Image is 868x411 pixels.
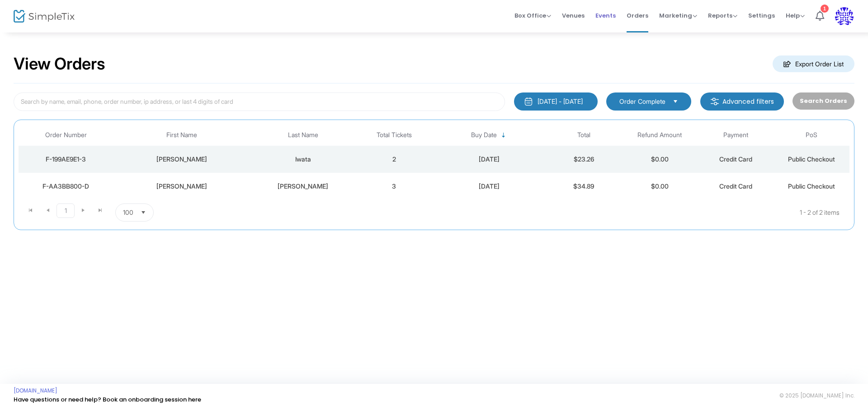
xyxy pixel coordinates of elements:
td: $23.26 [546,146,622,173]
div: 1 [821,5,829,13]
m-button: Advanced filters [700,92,784,111]
div: Iwata [252,155,354,164]
span: Public Checkout [788,182,835,190]
m-button: Export Order List [773,55,854,72]
span: Box Office [514,11,551,20]
span: Last Name [288,131,318,139]
input: Search by name, email, phone, order number, ip address, or last 4 digits of card [14,92,505,111]
span: Sortable [500,132,507,139]
span: Reports [708,11,737,20]
button: [DATE] - [DATE] [514,92,598,111]
th: Total [546,125,622,146]
div: F-AA3BB800-D [21,182,111,191]
div: 9/12/2025 [434,182,544,191]
div: Ludolph [252,182,354,191]
div: 9/12/2025 [434,155,544,164]
span: © 2025 [DOMAIN_NAME] Inc. [779,392,854,399]
span: Credit Card [719,182,752,190]
button: Select [669,97,682,106]
span: PoS [806,131,817,139]
img: filter [710,97,719,106]
kendo-pager-info: 1 - 2 of 2 items [237,203,840,222]
span: Page 1 [57,203,75,218]
span: Events [595,4,616,27]
div: F-199AE9E1-3 [21,155,111,164]
a: [DOMAIN_NAME] [14,387,57,394]
span: Buy Date [471,131,497,139]
img: monthly [524,97,533,106]
div: Eri [116,155,248,164]
a: Have questions or need help? Book an onboarding session here [14,395,201,404]
td: $0.00 [622,146,698,173]
span: Marketing [659,11,697,20]
span: Order Complete [619,97,665,106]
span: Settings [748,4,775,27]
td: $34.89 [546,173,622,200]
th: Total Tickets [356,125,432,146]
span: Orders [627,4,648,27]
span: Credit Card [719,155,752,163]
span: Payment [723,131,748,139]
td: 3 [356,173,432,200]
div: William [116,182,248,191]
div: Data table [19,125,849,200]
span: Public Checkout [788,155,835,163]
th: Refund Amount [622,125,698,146]
span: First Name [166,131,197,139]
h2: View Orders [14,54,105,74]
span: Venues [562,4,585,27]
span: Order Number [45,131,87,139]
button: Select [137,204,150,221]
span: 100 [123,208,133,217]
td: 2 [356,146,432,173]
div: [DATE] - [DATE] [538,97,583,106]
td: $0.00 [622,173,698,200]
span: Help [786,11,805,20]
